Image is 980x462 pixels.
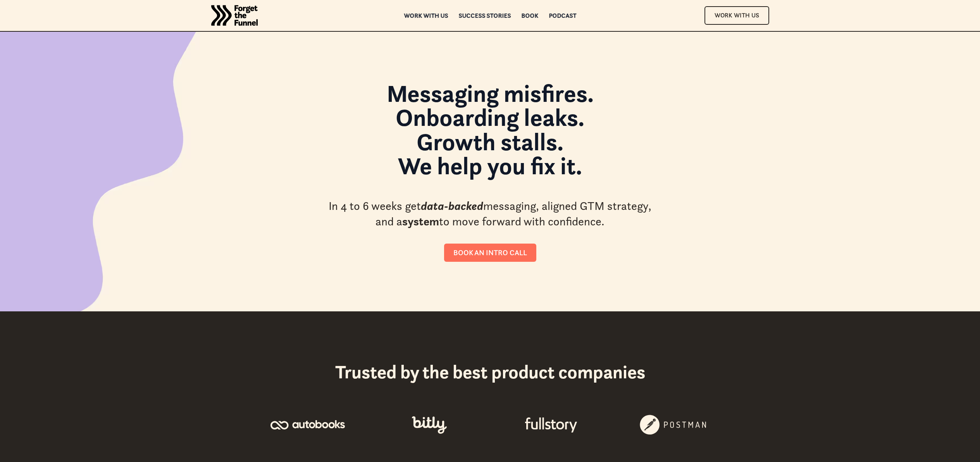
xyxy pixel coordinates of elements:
[404,13,448,18] a: Work with us
[421,199,483,213] em: data-backed
[704,6,769,24] a: Work With Us
[402,214,439,228] strong: system
[387,78,594,181] strong: Messaging misfires. Onboarding leaks. Growth stalls. We help you fix it.
[444,244,536,262] a: Book an intro call
[458,13,511,18] a: Success Stories
[326,198,655,230] div: In 4 to 6 weeks get messaging, aligned GTM strategy, and a to move forward with confidence.
[549,13,576,18] a: Podcast
[335,361,645,383] h2: Trusted by the best product companies
[521,13,538,18] a: Book
[453,248,527,257] div: Book an intro call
